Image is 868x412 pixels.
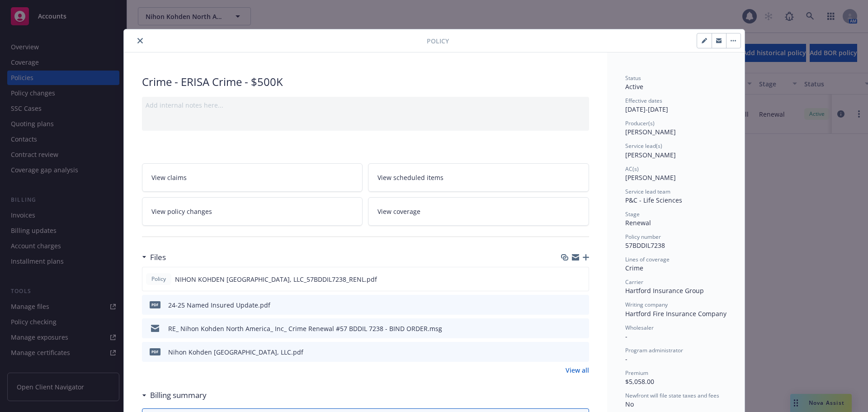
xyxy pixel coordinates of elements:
h3: Billing summary [150,389,207,401]
button: download file [563,347,570,357]
span: Active [625,82,643,91]
div: 24-25 Named Insured Update.pdf [168,300,270,310]
span: View coverage [377,207,420,216]
span: Policy [150,275,168,283]
span: - [625,355,627,363]
div: Crime - ERISA Crime - $500K [142,74,589,90]
span: Hartford Fire Insurance Company [625,309,726,318]
span: pdf [150,348,160,355]
span: Program administrator [625,346,683,354]
div: Add internal notes here... [146,100,585,110]
span: Stage [625,210,640,218]
a: View all [566,365,589,375]
span: Service lead team [625,188,670,195]
span: [PERSON_NAME] [625,128,676,136]
div: RE_ Nihon Kohden North America_ Inc_ Crime Renewal #57 BDDIL 7238 - BIND ORDER.msg [168,324,442,333]
div: Nihon Kohden [GEOGRAPHIC_DATA], LLC.pdf [168,347,303,357]
a: View scheduled items [368,163,589,192]
a: View policy changes [142,197,363,226]
span: - [625,332,627,341]
span: View claims [151,173,187,182]
span: View scheduled items [377,173,443,182]
span: [PERSON_NAME] [625,151,676,159]
span: Wholesaler [625,324,654,331]
span: View policy changes [151,207,212,216]
button: preview file [577,275,585,284]
span: Writing company [625,301,668,308]
span: Lines of coverage [625,256,670,263]
div: Billing summary [142,389,207,401]
button: download file [562,275,570,284]
span: Status [625,74,641,82]
span: Service lead(s) [625,142,662,150]
a: View coverage [368,197,589,226]
span: No [625,400,634,408]
span: AC(s) [625,165,639,173]
a: View claims [142,163,363,192]
span: pdf [150,301,160,308]
span: Effective dates [625,97,662,104]
span: Carrier [625,278,643,286]
span: $5,058.00 [625,377,654,386]
div: Crime [625,263,726,273]
span: Newfront will file state taxes and fees [625,392,719,399]
span: NIHON KOHDEN [GEOGRAPHIC_DATA], LLC_57BDDIL7238_RENL.pdf [175,275,377,284]
button: download file [563,300,570,310]
div: Files [142,251,166,263]
span: 57BDDIL7238 [625,241,665,250]
span: [PERSON_NAME] [625,173,676,182]
button: download file [563,324,570,333]
span: Premium [625,369,648,377]
button: close [135,35,146,46]
span: P&C - Life Sciences [625,196,682,204]
span: Policy number [625,233,661,241]
h3: Files [150,251,166,263]
div: [DATE] - [DATE] [625,97,726,114]
span: Hartford Insurance Group [625,286,704,295]
span: Producer(s) [625,119,655,127]
span: Renewal [625,218,651,227]
button: preview file [577,324,585,333]
span: Policy [427,36,449,46]
button: preview file [577,300,585,310]
button: preview file [577,347,585,357]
